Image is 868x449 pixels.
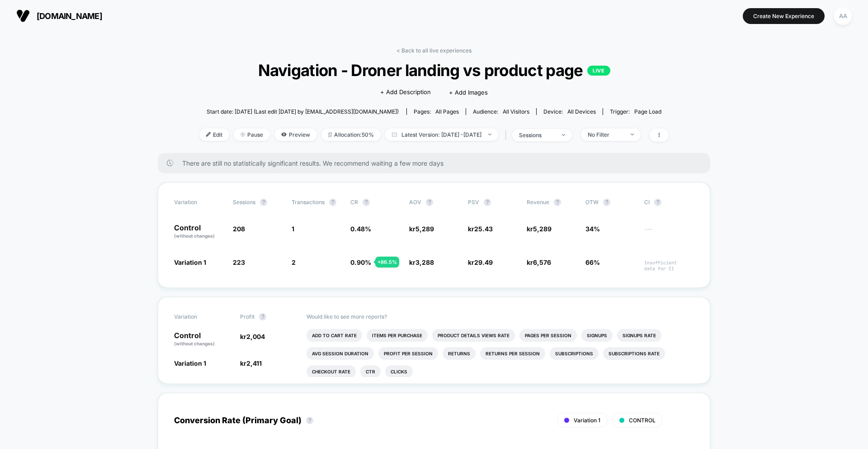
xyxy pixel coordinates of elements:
[240,313,255,320] span: Profit
[588,131,624,138] div: No Filter
[385,365,413,378] li: Clicks
[174,341,215,346] span: (without changes)
[206,132,211,137] img: edit
[234,129,270,141] span: Pause
[574,417,600,424] span: Variation 1
[426,199,433,206] button: ?
[503,129,512,142] span: |
[468,258,493,266] span: kr
[174,359,206,367] span: Variation 1
[644,260,694,272] span: Insufficient data for CI
[488,134,491,135] img: end
[306,417,313,424] button: ?
[392,132,397,137] img: calendar
[631,134,634,135] img: end
[385,129,498,141] span: Latest Version: [DATE] - [DATE]
[329,199,336,206] button: ?
[350,225,371,233] span: 0.48 %
[246,359,262,367] span: 2,411
[241,132,245,137] img: end
[182,159,692,167] span: There are still no statistically significant results. We recommend waiting a few more days
[233,258,245,266] span: 223
[587,66,610,76] p: LIVE
[585,199,635,206] span: OTW
[199,129,229,141] span: Edit
[350,258,371,266] span: 0.90 %
[449,89,488,96] span: + Add Images
[550,347,599,360] li: Subscriptions
[240,333,265,340] span: kr
[603,199,610,206] button: ?
[554,199,561,206] button: ?
[473,108,529,115] div: Audience:
[415,225,434,233] span: 5,289
[307,347,374,360] li: Avg Session Duration
[174,224,224,239] p: Control
[233,199,255,205] span: Sessions
[435,108,459,115] span: all pages
[443,347,476,360] li: Returns
[585,258,600,266] span: 66%
[174,258,206,266] span: Variation 1
[292,199,325,205] span: Transactions
[503,108,529,115] span: All Visitors
[474,258,493,266] span: 29.49
[533,225,552,233] span: 5,289
[644,226,694,239] span: ---
[527,258,551,266] span: kr
[484,199,491,206] button: ?
[360,365,381,378] li: Ctr
[567,108,596,115] span: all devices
[634,108,661,115] span: Page Load
[519,329,577,342] li: Pages Per Session
[363,199,370,206] button: ?
[409,199,421,205] span: AOV
[468,225,493,233] span: kr
[16,9,30,23] img: Visually logo
[307,313,694,320] p: Would like to see more reports?
[233,225,245,233] span: 208
[409,225,434,233] span: kr
[240,359,262,367] span: kr
[307,365,356,378] li: Checkout Rate
[414,108,459,115] div: Pages:
[644,199,694,206] span: CI
[37,11,102,21] span: [DOMAIN_NAME]
[174,332,231,347] p: Control
[585,225,600,233] span: 34%
[432,329,515,342] li: Product Details Views Rate
[617,329,661,342] li: Signups Rate
[409,258,434,266] span: kr
[562,134,565,136] img: end
[536,108,603,115] span: Device:
[274,129,317,141] span: Preview
[321,129,381,141] span: Allocation: 50%
[174,199,224,206] span: Variation
[415,258,434,266] span: 3,288
[350,199,358,205] span: CR
[654,199,661,206] button: ?
[375,257,399,267] div: + 86.5 %
[831,7,854,25] button: AA
[396,47,472,54] a: < Back to all live experiences
[207,108,399,115] span: Start date: [DATE] (Last edit [DATE] by [EMAIL_ADDRESS][DOMAIN_NAME])
[174,313,224,320] span: Variation
[259,313,266,320] button: ?
[246,333,265,340] span: 2,004
[603,347,665,360] li: Subscriptions Rate
[14,9,105,23] button: [DOMAIN_NAME]
[223,61,645,80] span: Navigation - Droner landing vs product page
[527,225,552,233] span: kr
[743,8,825,24] button: Create New Experience
[307,329,362,342] li: Add To Cart Rate
[292,258,296,266] span: 2
[581,329,613,342] li: Signups
[468,199,479,205] span: PSV
[629,417,656,424] span: CONTROL
[174,233,215,239] span: (without changes)
[380,88,431,97] span: + Add Description
[378,347,438,360] li: Profit Per Session
[533,258,551,266] span: 6,576
[292,225,294,233] span: 1
[610,108,661,115] div: Trigger:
